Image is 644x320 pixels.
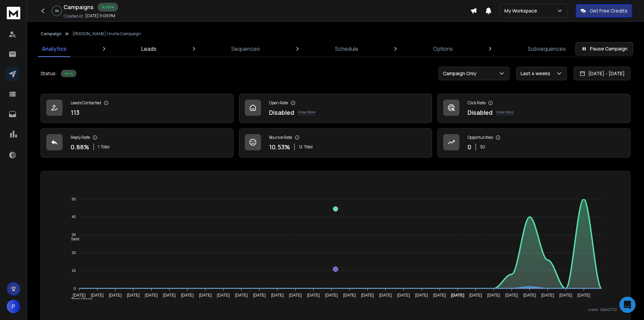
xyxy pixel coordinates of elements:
p: Last 4 weeks [521,70,553,77]
a: Click RateDisabledKnow More [437,94,630,123]
button: Get Free Credits [576,4,632,18]
p: Schedule [335,45,358,53]
p: $ 0 [480,144,485,150]
a: Sequences [227,41,264,57]
p: Get Free Credits [590,7,627,14]
button: P [7,300,20,313]
button: Campaign [41,31,62,37]
span: Total [304,144,313,150]
p: Leads Contacted [71,100,101,106]
a: Bounce Rate10.53%12Total [239,128,432,157]
a: Subsequences [524,41,570,57]
tspan: [DATE] [271,293,284,298]
p: Opportunities [468,135,493,140]
tspan: [DATE] [73,293,86,298]
tspan: [DATE] [217,293,230,298]
tspan: [DATE] [235,293,248,298]
tspan: [DATE] [397,293,410,298]
p: [DATE] 11:09 PM [85,13,115,19]
p: Click Rate [468,100,485,106]
tspan: 40 [72,215,76,219]
tspan: 20 [72,251,76,255]
button: Pause Campaign [575,42,633,56]
p: 0 [468,142,471,152]
p: Know More [497,110,514,115]
tspan: [DATE] [379,293,392,298]
a: Leads Contacted113 [41,94,234,123]
span: 12 [299,144,303,150]
p: Leads [141,45,157,53]
span: Sent [66,237,79,241]
p: Disabled [269,108,294,117]
p: Subsequences [528,45,566,53]
h1: Campaigns [64,3,94,11]
p: Disabled [468,108,493,117]
p: 0.88 % [71,142,89,152]
tspan: [DATE] [163,293,176,298]
tspan: [DATE] [433,293,446,298]
div: Active [61,70,76,77]
p: [PERSON_NAME] | Invite Campaign [72,31,141,37]
p: Bounce Rate [269,135,292,140]
p: Open Rate [269,100,288,106]
tspan: [DATE] [469,293,482,298]
img: logo [7,7,20,19]
p: Created At: [64,14,84,19]
tspan: [DATE] [487,293,500,298]
p: x-axis : Date(UTC) [52,307,619,312]
tspan: [DATE] [199,293,212,298]
p: My Workspace [504,7,540,14]
tspan: [DATE] [361,293,374,298]
span: Total [101,144,110,150]
a: Reply Rate0.88%1Total [41,128,234,157]
div: Active [98,3,118,12]
p: Know More [298,110,315,115]
tspan: [DATE] [559,293,572,298]
tspan: [DATE] [289,293,302,298]
tspan: [DATE] [181,293,194,298]
tspan: [DATE] [541,293,554,298]
tspan: [DATE] [505,293,518,298]
tspan: [DATE] [91,293,104,298]
tspan: [DATE] [577,293,590,298]
p: Sequences [231,45,260,53]
div: Open Intercom Messenger [619,297,636,313]
span: Total Opens [66,297,93,302]
p: 113 [71,108,79,117]
p: Status: [41,70,57,77]
tspan: [DATE] [415,293,428,298]
a: Opportunities0$0 [437,128,630,157]
p: Options [433,45,453,53]
tspan: 0 [74,286,76,291]
tspan: 50 [72,197,76,201]
tspan: [DATE] [325,293,338,298]
a: Schedule [331,41,362,57]
p: 0 % [55,9,59,13]
a: Analytics [38,41,71,57]
p: Campaign Only [443,70,479,77]
tspan: [DATE] [523,293,536,298]
tspan: [DATE] [451,293,464,298]
a: Open RateDisabledKnow More [239,94,432,123]
tspan: [DATE] [127,293,140,298]
span: 1 [98,144,99,150]
tspan: [DATE] [109,293,122,298]
tspan: 10 [72,269,76,273]
tspan: [DATE] [145,293,158,298]
tspan: [DATE] [253,293,266,298]
button: [DATE] - [DATE] [574,67,630,80]
p: Analytics [42,45,67,53]
p: 10.53 % [269,142,290,152]
tspan: [DATE] [307,293,320,298]
a: Options [429,41,457,57]
tspan: 30 [72,233,76,237]
p: Reply Rate [71,135,90,140]
tspan: [DATE] [343,293,356,298]
a: Leads [137,41,161,57]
